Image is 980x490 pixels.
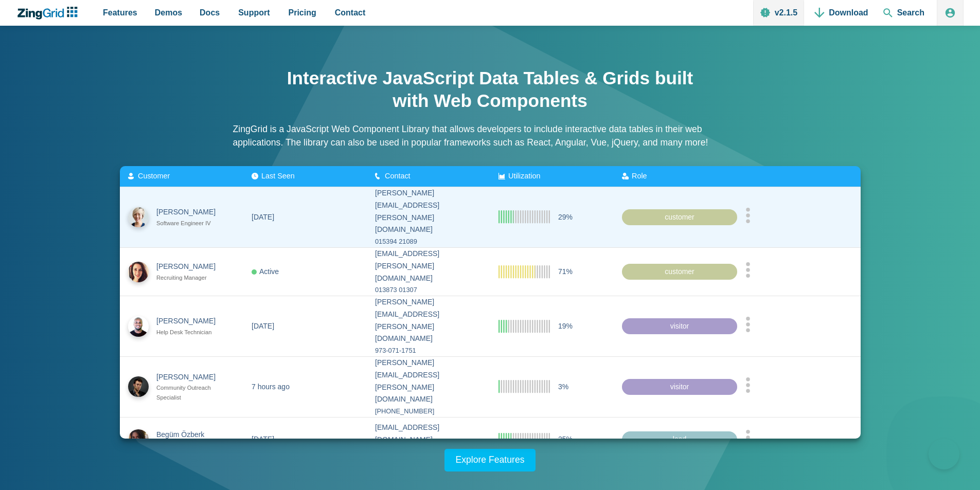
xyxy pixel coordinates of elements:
span: Docs [200,6,220,20]
p: ZingGrid is a JavaScript Web Component Library that allows developers to include interactive data... [233,122,747,150]
div: 013873 01307 [375,284,482,296]
div: Community Outreach Specialist [156,383,225,403]
span: 3% [558,380,568,393]
div: Software Engineer IV [156,219,225,228]
div: [DATE] [252,433,274,446]
span: Role [632,172,647,180]
div: [PHONE_NUMBER] [375,406,482,417]
a: ZingChart Logo. Click to return to the homepage [16,7,83,20]
div: Recruiting Manager [156,273,225,283]
div: [EMAIL_ADDRESS][DOMAIN_NAME] [375,422,482,446]
span: Demos [155,6,182,20]
span: Customer [138,172,170,180]
div: lead [622,431,737,448]
div: [PERSON_NAME] [156,371,225,383]
a: Explore Features [444,449,536,471]
div: [PERSON_NAME][EMAIL_ADDRESS][PERSON_NAME][DOMAIN_NAME] [375,357,482,406]
span: 19% [558,320,573,332]
span: Features [103,6,137,20]
span: Contact [335,6,366,20]
div: Help Desk Technician [156,328,225,337]
div: [PERSON_NAME] [156,315,225,328]
div: [PERSON_NAME] [156,261,225,273]
div: [DATE] [252,211,274,223]
div: 015394 21089 [375,236,482,247]
span: 29% [558,211,573,223]
div: [EMAIL_ADDRESS][PERSON_NAME][DOMAIN_NAME] [375,248,482,284]
iframe: Toggle Customer Support [929,439,959,469]
div: customer [622,263,737,280]
span: Pricing [289,6,316,20]
div: [PERSON_NAME] [156,206,225,219]
span: Utilization [508,172,540,180]
span: 25% [558,433,573,446]
h1: Interactive JavaScript Data Tables & Grids built with Web Components [284,67,696,112]
span: Support [238,6,270,20]
span: 71% [558,265,573,278]
div: [PERSON_NAME][EMAIL_ADDRESS][PERSON_NAME][DOMAIN_NAME] [375,187,482,236]
span: Last Seen [261,172,295,180]
div: 973-071-1751 [375,345,482,356]
div: customer [622,209,737,225]
div: Active [252,265,279,278]
div: [PERSON_NAME][EMAIL_ADDRESS][PERSON_NAME][DOMAIN_NAME] [375,296,482,345]
div: visitor [622,318,737,334]
div: visitor [622,378,737,395]
div: 7 hours ago [252,380,290,393]
div: [DATE] [252,320,274,332]
span: Contact [385,172,411,180]
div: Begüm Özberk [156,428,225,441]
